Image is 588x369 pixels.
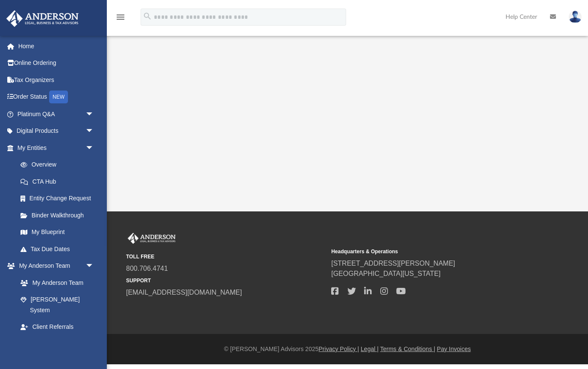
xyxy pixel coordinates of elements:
a: Digital Productsarrow_drop_down [6,123,107,140]
a: [PERSON_NAME] System [12,291,103,319]
a: Legal | [361,346,379,352]
a: Order StatusNEW [6,88,107,106]
a: Binder Walkthrough [12,207,107,224]
small: SUPPORT [126,277,325,284]
i: menu [115,12,126,22]
a: Client Referrals [12,319,103,336]
a: menu [115,16,126,22]
a: Pay Invoices [437,346,470,352]
a: Online Ordering [6,55,107,72]
a: Tax Due Dates [12,240,107,258]
a: [GEOGRAPHIC_DATA][US_STATE] [331,270,441,277]
span: arrow_drop_down [85,258,103,275]
a: Entity Change Request [12,190,107,207]
span: arrow_drop_down [85,139,103,157]
span: arrow_drop_down [85,335,103,353]
a: [STREET_ADDRESS][PERSON_NAME] [331,260,455,267]
small: TOLL FREE [126,253,325,261]
img: User Pic [569,11,582,23]
a: Privacy Policy | [319,346,359,352]
a: Overview [12,156,107,173]
div: NEW [49,91,68,103]
a: Tax Organizers [6,71,107,88]
a: [EMAIL_ADDRESS][DOMAIN_NAME] [126,289,242,296]
a: My Blueprint [12,224,103,241]
img: Anderson Advisors Platinum Portal [4,10,81,27]
i: search [143,12,152,21]
a: Platinum Q&Aarrow_drop_down [6,105,107,123]
a: My Documentsarrow_drop_down [6,335,103,352]
a: Terms & Conditions | [380,346,435,352]
span: arrow_drop_down [85,123,103,140]
small: Headquarters & Operations [331,248,530,255]
span: arrow_drop_down [85,105,103,123]
a: My Entitiesarrow_drop_down [6,139,107,156]
a: Home [6,38,107,55]
img: Anderson Advisors Platinum Portal [126,233,177,244]
a: CTA Hub [12,173,107,190]
div: © [PERSON_NAME] Advisors 2025 [107,345,588,354]
a: My Anderson Teamarrow_drop_down [6,258,103,275]
a: 800.706.4741 [126,265,168,272]
a: My Anderson Team [12,274,98,291]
